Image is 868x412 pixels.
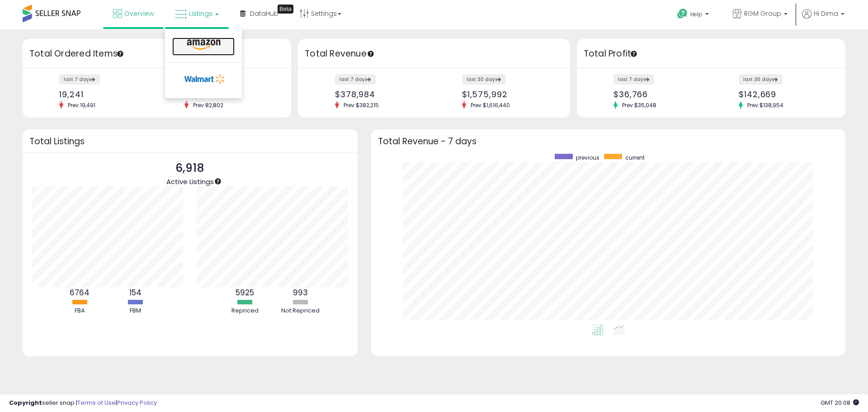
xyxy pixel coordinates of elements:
[59,90,150,99] div: 19,241
[339,101,383,109] span: Prev: $382,215
[129,287,142,298] b: 154
[124,9,154,18] span: Overview
[677,8,688,19] i: Get Help
[63,101,100,109] span: Prev: 19,491
[618,101,661,109] span: Prev: $35,048
[378,138,839,145] h3: Total Revenue - 7 days
[466,101,514,109] span: Prev: $1,616,440
[214,177,222,185] div: Tooltip anchor
[670,1,718,29] a: Help
[116,50,124,58] div: Tooltip anchor
[189,9,212,18] span: Listings
[218,307,272,315] div: Repriced
[462,90,554,99] div: $1,575,992
[584,47,839,60] h3: Total Profit
[690,10,703,18] span: Help
[29,138,351,145] h3: Total Listings
[814,9,838,18] span: Hi Dima
[29,47,284,60] h3: Total Ordered Items
[613,74,654,85] label: last 7 days
[9,398,42,407] strong: Copyright
[739,74,783,85] label: last 30 days
[305,47,563,60] h3: Total Revenue
[250,9,278,18] span: DataHub
[335,74,376,85] label: last 7 days
[184,90,275,99] div: 80,896
[335,90,427,99] div: $378,984
[52,307,107,315] div: FBA
[625,154,645,161] span: current
[613,90,704,99] div: $36,766
[743,101,788,109] span: Prev: $138,954
[367,50,375,58] div: Tooltip anchor
[166,160,214,177] p: 6,918
[821,398,859,407] span: 2025-09-8 20:08 GMT
[293,287,308,298] b: 993
[77,398,116,407] a: Terms of Use
[630,50,638,58] div: Tooltip anchor
[802,9,844,29] a: Hi Dima
[59,74,100,85] label: last 7 days
[9,399,157,407] div: seller snap | |
[462,74,506,85] label: last 30 days
[108,307,162,315] div: FBM
[117,398,157,407] a: Privacy Policy
[274,307,328,315] div: Not Repriced
[739,90,830,99] div: $142,669
[189,101,228,109] span: Prev: 82,802
[70,287,90,298] b: 6764
[236,287,254,298] b: 5925
[744,9,781,18] span: RGM Group
[278,5,293,14] div: Tooltip anchor
[576,154,599,161] span: previous
[166,177,214,186] span: Active Listings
